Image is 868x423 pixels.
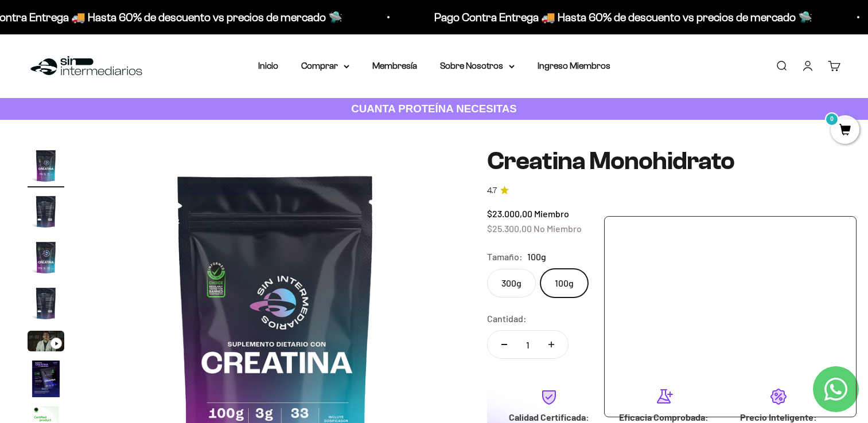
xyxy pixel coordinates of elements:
a: 0 [831,124,859,137]
strong: Eficacia Comprobada: [619,412,709,422]
button: Aumentar cantidad [535,331,568,358]
p: Pago Contra Entrega 🚚 Hasta 60% de descuento vs precios de mercado 🛸 [433,8,811,26]
button: Ir al artículo 6 [28,361,64,401]
a: Ingreso Miembros [538,61,610,70]
img: Creatina Monohidrato [28,147,64,184]
a: Membresía [372,61,417,70]
strong: CUANTA PROTEÍNA NECESITAS [351,103,517,115]
a: Inicio [258,61,278,70]
span: 4.7 [487,185,497,197]
img: Creatina Monohidrato [28,285,64,322]
span: $23.000,00 [487,208,532,219]
span: Miembro [534,208,569,219]
img: Creatina Monohidrato [28,239,64,276]
button: Ir al artículo 3 [28,239,64,279]
legend: Tamaño: [487,249,523,264]
button: Ir al artículo 1 [28,147,64,187]
summary: Sobre Nosotros [440,58,515,73]
strong: Calidad Certificada: [509,412,589,422]
span: No Miembro [534,223,582,234]
span: 100g [527,249,546,264]
button: Reducir cantidad [488,331,521,358]
img: Creatina Monohidrato [28,361,64,397]
h1: Creatina Monohidrato [487,147,840,175]
iframe: zigpoll-iframe [605,216,856,417]
label: Cantidad: [487,311,527,326]
summary: Comprar [301,58,349,73]
span: $25.300,00 [487,223,532,234]
button: Ir al artículo 4 [28,285,64,325]
button: Ir al artículo 2 [28,193,64,233]
img: Creatina Monohidrato [28,193,64,230]
strong: Precio Inteligente: [740,412,817,422]
mark: 0 [825,112,839,126]
button: Ir al artículo 5 [28,331,64,355]
a: 4.74.7 de 5.0 estrellas [487,185,840,197]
